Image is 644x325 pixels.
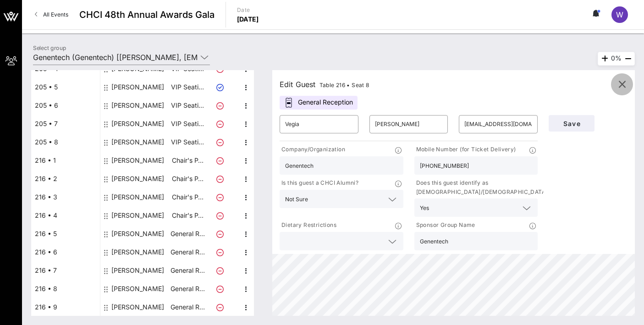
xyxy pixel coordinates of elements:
label: Select group [33,44,66,51]
p: Chair's P… [169,188,206,206]
span: Table 216 • Seat 8 [319,82,369,88]
p: Dietary Restrictions [280,220,336,230]
div: 216 • 4 [31,206,100,225]
p: Chair's P… [169,170,206,188]
span: All Events [43,11,68,18]
p: General R… [169,298,206,316]
div: Edit Guest [280,78,369,91]
div: 216 • 7 [31,261,100,280]
div: Fabian Sandoval [111,96,164,115]
span: W [616,10,623,19]
p: Company/Organization [280,145,345,154]
button: Save [549,115,594,132]
p: [DATE] [237,15,259,24]
div: Whitney Ellis [111,225,164,243]
div: 216 • 1 [31,151,100,170]
div: W [611,6,628,23]
p: Sponsor Group Name [414,220,475,230]
span: Save [556,120,587,127]
div: 216 • 3 [31,188,100,206]
div: 216 • 9 [31,298,100,316]
div: Yes [414,198,538,217]
div: Yes [420,205,429,211]
div: Oscar Martinez-Fain [111,243,164,261]
p: General R… [169,261,206,280]
span: CHCI 48th Annual Awards Gala [79,8,215,22]
p: General R… [169,243,206,261]
p: General R… [169,225,206,243]
div: 205 • 6 [31,96,100,115]
div: Not Sure [280,190,403,208]
p: Chair's P… [169,206,206,225]
div: 216 • 5 [31,225,100,243]
p: General R… [169,280,206,298]
div: 216 • 2 [31,170,100,188]
div: Audrey Escobedo [111,115,164,133]
p: VIP Seati… [169,78,206,96]
p: Chair's P… [169,151,206,170]
div: Sandra Pizarro-Carrillo [111,78,164,96]
input: First Name* [285,117,353,132]
p: VIP Seati… [169,115,206,133]
div: Not Sure [285,196,308,203]
input: Email* [464,117,532,132]
p: VIP Seati… [169,96,206,115]
div: Jayson Johnson [111,261,164,280]
div: 205 • 8 [31,133,100,151]
input: Last Name* [375,117,443,132]
a: All Events [29,7,74,22]
div: 216 • 8 [31,280,100,298]
div: Rocio Diaz [111,206,164,225]
div: 205 • 7 [31,115,100,133]
div: Vegia Jackson [111,280,164,298]
div: Kim Nettles [111,298,164,316]
div: 205 • 5 [31,78,100,96]
div: Joaquin Castaneda [111,188,164,206]
p: Is this guest a CHCI Alumni? [280,178,358,188]
p: Does this guest identify as [DEMOGRAPHIC_DATA]/[DEMOGRAPHIC_DATA]? [414,178,550,197]
div: 0% [598,52,635,66]
div: Veronica Sandoval [111,133,164,151]
div: Laura Mondragon-Drumright [111,170,164,188]
p: Date [237,6,259,15]
div: 216 • 6 [31,243,100,261]
div: Evelyn Hernandez [111,151,164,170]
div: General Reception [280,96,358,110]
p: VIP Seati… [169,133,206,151]
p: Mobile Number (for Ticket Delivery) [414,145,516,154]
